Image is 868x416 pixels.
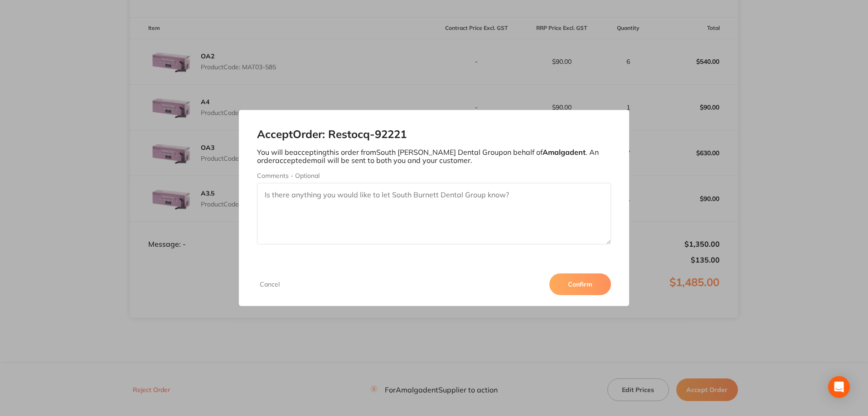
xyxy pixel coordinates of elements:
button: Cancel [257,280,282,288]
p: You will be accepting this order from South [PERSON_NAME] Dental Group on behalf of . An order ac... [257,148,611,165]
div: Open Intercom Messenger [828,376,850,398]
h2: Accept Order: Restocq- 92221 [257,128,611,141]
label: Comments - Optional [257,172,611,179]
button: Confirm [549,273,611,295]
b: Amalgadent [543,148,586,157]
